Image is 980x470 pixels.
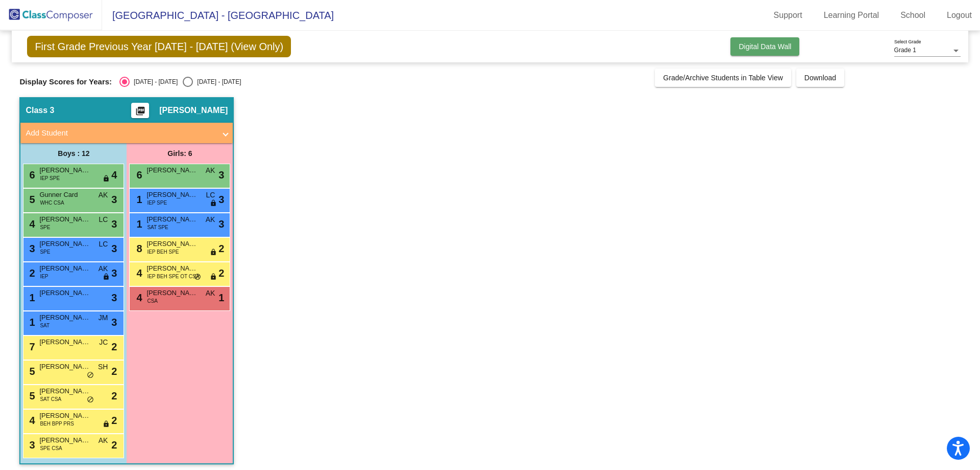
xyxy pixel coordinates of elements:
span: 2 [111,413,117,428]
button: Download [796,69,844,87]
span: [PERSON_NAME] [39,263,90,274]
span: Download [804,74,836,82]
span: [PERSON_NAME] [39,239,90,249]
span: JC [99,337,108,348]
span: [PERSON_NAME] [146,190,198,200]
span: [PERSON_NAME] [146,263,198,274]
span: IEP SPE [147,199,167,207]
span: [PERSON_NAME] [146,239,198,249]
button: Grade/Archive Students in Table View [655,69,791,87]
span: 1 [134,218,142,230]
span: lock [103,273,110,281]
span: 4 [134,292,142,303]
span: [PERSON_NAME] [39,435,90,445]
span: 4 [27,218,35,230]
span: [PERSON_NAME] [PERSON_NAME] [39,386,90,396]
span: 3 [111,265,117,281]
span: 2 [111,437,117,453]
span: SH [98,362,108,372]
span: IEP SPE [40,174,60,182]
span: lock [103,175,110,183]
span: [PERSON_NAME] [146,214,198,225]
span: AK [99,263,108,274]
mat-radio-group: Select an option [119,77,241,87]
span: WHC CSA [40,199,64,207]
span: 5 [27,194,35,205]
span: 3 [218,167,224,183]
span: 2 [218,241,224,256]
span: 2 [111,339,117,354]
mat-icon: picture_as_pdf [134,106,146,120]
span: Grade 1 [894,47,916,54]
mat-panel-title: Add Student [26,127,215,139]
span: [GEOGRAPHIC_DATA] - [GEOGRAPHIC_DATA] [102,7,334,24]
a: Learning Portal [816,7,888,24]
span: 1 [218,290,224,305]
span: SAT [40,322,50,329]
span: [PERSON_NAME] [39,411,90,421]
span: 4 [27,415,35,426]
span: 3 [218,216,224,232]
span: Display Scores for Years: [19,77,112,86]
span: lock [210,273,217,281]
span: IEP [40,273,48,280]
div: Boys : 12 [20,143,127,164]
span: 6 [27,169,35,181]
span: LC [99,214,108,225]
span: AK [206,288,215,299]
span: 2 [27,267,35,279]
span: CSA [147,297,158,305]
span: Digital Data Wall [739,42,791,51]
span: SPE CSA [40,444,62,452]
span: 1 [134,194,142,205]
span: [PERSON_NAME] [39,288,90,298]
span: AK [206,165,215,176]
span: LC [206,190,215,200]
span: 5 [27,366,35,377]
span: SAT SPE [147,223,168,231]
span: 3 [27,439,35,451]
span: 7 [27,341,35,352]
span: 4 [134,267,142,279]
span: SPE [40,248,50,256]
div: [DATE] - [DATE] [130,77,178,86]
span: [PERSON_NAME] [146,165,198,175]
span: lock [210,249,217,257]
span: [PERSON_NAME] [39,362,90,372]
span: lock [103,420,110,429]
button: Digital Data Wall [730,37,799,56]
div: Girls: 6 [127,143,233,164]
span: 3 [111,290,117,305]
span: 3 [218,192,224,207]
span: IEP BEH SPE [147,248,179,256]
span: [PERSON_NAME] [159,105,228,116]
span: 3 [111,241,117,256]
span: do_not_disturb_alt [87,396,94,404]
a: School [892,7,934,24]
span: 2 [111,388,117,404]
span: [PERSON_NAME] [146,288,198,298]
span: Grade/Archive Students in Table View [663,74,783,82]
span: 6 [134,169,142,181]
span: [PERSON_NAME] [39,214,90,225]
span: do_not_disturb_alt [194,273,201,281]
span: [PERSON_NAME] [39,165,90,175]
span: 2 [111,364,117,379]
span: LC [99,239,108,250]
span: AK [99,435,108,446]
span: IEP BEH SPE OT CSA [147,273,199,280]
span: do_not_disturb_alt [87,371,94,379]
span: 3 [111,315,117,330]
span: 4 [111,167,117,183]
span: 2 [218,265,224,281]
span: 8 [134,243,142,254]
span: JM [99,312,108,323]
span: 3 [27,243,35,254]
mat-expansion-panel-header: Add Student [20,123,233,143]
a: Logout [939,7,980,24]
span: [PERSON_NAME] [39,337,90,347]
span: [PERSON_NAME] [39,312,90,323]
span: First Grade Previous Year [DATE] - [DATE] (View Only) [27,36,291,57]
span: Class 3 [26,105,54,116]
span: 3 [111,192,117,207]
